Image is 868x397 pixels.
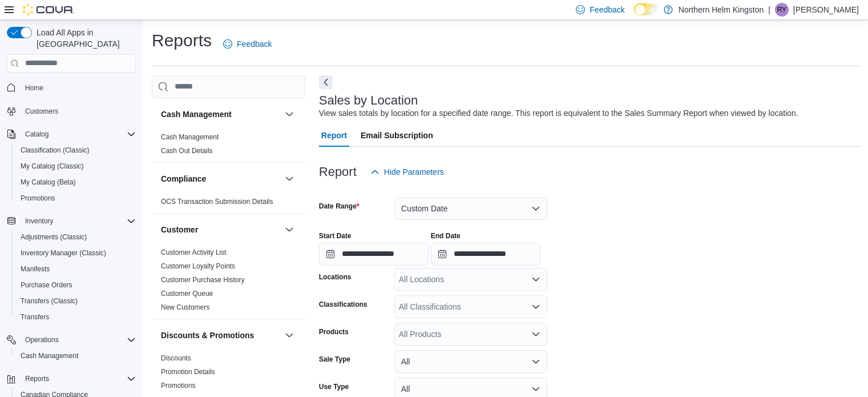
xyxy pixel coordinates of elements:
[16,349,136,363] span: Cash Management
[16,230,91,244] a: Adjustments (Classic)
[21,127,136,141] span: Catalog
[161,224,280,235] button: Customer
[21,232,87,242] span: Adjustments (Classic)
[11,190,140,206] button: Promotions
[21,104,136,118] span: Customers
[531,302,540,311] button: Open list of options
[16,278,136,292] span: Purchase Orders
[21,127,53,141] button: Catalog
[431,243,540,266] input: Press the down key to open a popover containing a calendar.
[219,33,276,55] a: Feedback
[161,248,227,256] a: Customer Activity List
[282,172,296,186] button: Compliance
[319,327,349,336] label: Products
[161,354,191,362] a: Discounts
[321,124,347,147] span: Report
[161,368,215,376] a: Promotion Details
[394,350,547,373] button: All
[282,107,296,121] button: Cash Management
[282,223,296,236] button: Customer
[16,349,83,363] a: Cash Management
[361,124,433,147] span: Email Subscription
[21,214,58,228] button: Inventory
[152,351,305,397] div: Discounts & Promotions
[16,143,94,157] a: Classification (Classic)
[2,103,140,119] button: Customers
[16,246,136,260] span: Inventory Manager (Classic)
[21,296,78,306] span: Transfers (Classic)
[161,224,198,235] h3: Customer
[16,159,88,173] a: My Catalog (Classic)
[21,162,84,171] span: My Catalog (Classic)
[161,146,213,155] span: Cash Out Details
[161,330,254,341] h3: Discounts & Promotions
[21,333,136,347] span: Operations
[161,262,235,271] span: Customer Loyalty Points
[161,173,280,185] button: Compliance
[21,178,76,187] span: My Catalog (Beta)
[634,3,658,15] input: Dark Mode
[21,351,78,360] span: Cash Management
[161,197,273,206] span: OCS Transaction Submission Details
[32,27,136,50] span: Load All Apps in [GEOGRAPHIC_DATA]
[152,130,305,162] div: Cash Management
[152,29,212,52] h1: Reports
[161,133,219,142] span: Cash Management
[21,81,136,95] span: Home
[11,174,140,190] button: My Catalog (Beta)
[11,261,140,277] button: Manifests
[25,335,59,344] span: Operations
[319,272,352,282] label: Locations
[16,175,136,189] span: My Catalog (Beta)
[25,130,49,139] span: Catalog
[21,214,136,228] span: Inventory
[16,262,136,276] span: Manifests
[161,109,280,120] button: Cash Management
[21,146,90,155] span: Classification (Classic)
[16,294,82,308] a: Transfers (Classic)
[21,81,48,95] a: Home
[16,246,111,260] a: Inventory Manager (Classic)
[16,310,54,324] a: Transfers
[11,142,140,158] button: Classification (Classic)
[161,289,213,298] span: Customer Queue
[431,231,461,240] label: End Date
[282,328,296,342] button: Discounts & Promotions
[152,195,305,213] div: Compliance
[161,109,232,120] h3: Cash Management
[2,371,140,387] button: Reports
[768,3,770,17] p: |
[21,105,63,118] a: Customers
[319,243,429,266] input: Press the down key to open a popover containing a calendar.
[319,107,798,119] div: View sales totals by location for a specified date range. This report is equivalent to the Sales ...
[161,248,227,257] span: Customer Activity List
[319,300,368,309] label: Classifications
[161,367,215,376] span: Promotion Details
[16,230,136,244] span: Adjustments (Classic)
[16,262,54,276] a: Manifests
[21,333,63,347] button: Operations
[11,245,140,261] button: Inventory Manager (Classic)
[2,126,140,142] button: Catalog
[319,382,349,391] label: Use Type
[161,354,191,363] span: Discounts
[25,374,49,383] span: Reports
[11,158,140,174] button: My Catalog (Classic)
[237,38,272,50] span: Feedback
[2,332,140,348] button: Operations
[11,229,140,245] button: Adjustments (Classic)
[16,159,136,173] span: My Catalog (Classic)
[679,3,764,17] p: Northern Helm Kingston
[25,216,53,226] span: Inventory
[11,293,140,309] button: Transfers (Classic)
[152,246,305,319] div: Customer
[21,264,50,274] span: Manifests
[161,147,213,155] a: Cash Out Details
[775,3,789,17] div: Rylee Yenson
[23,4,74,15] img: Cova
[2,213,140,229] button: Inventory
[16,143,136,157] span: Classification (Classic)
[793,3,859,17] p: [PERSON_NAME]
[161,133,219,141] a: Cash Management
